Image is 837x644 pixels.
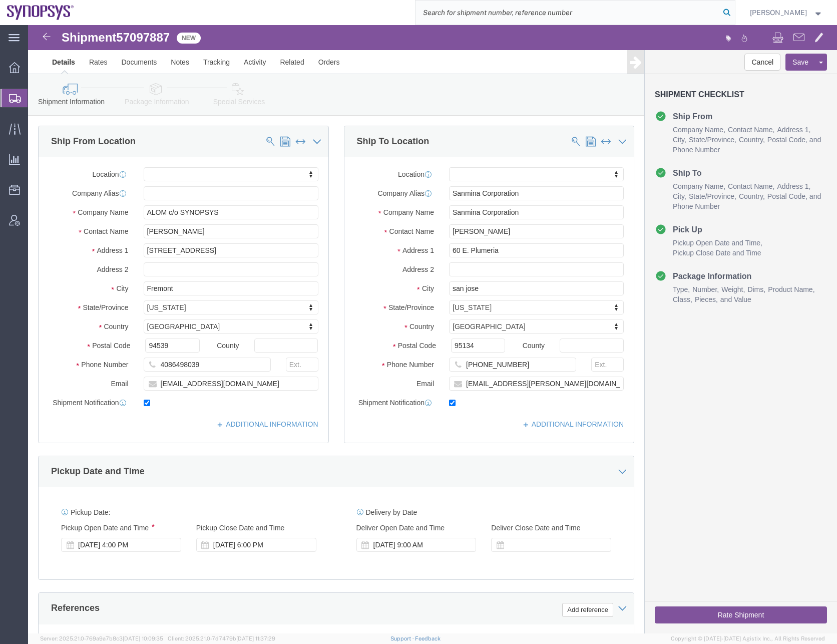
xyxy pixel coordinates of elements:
button: [PERSON_NAME] [749,7,823,19]
span: [DATE] 11:37:29 [236,635,275,641]
a: Feedback [415,635,441,641]
img: logo [7,5,74,20]
input: Search for shipment number, reference number [415,1,720,25]
span: [DATE] 10:09:35 [123,635,163,641]
span: Rafael Chacon [750,7,807,18]
span: Client: 2025.21.0-7d7479b [168,635,275,641]
span: Copyright © [DATE]-[DATE] Agistix Inc., All Rights Reserved [671,634,825,643]
iframe: FS Legacy Container [28,25,837,633]
a: Support [390,635,415,641]
span: Server: 2025.21.0-769a9a7b8c3 [40,635,163,641]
